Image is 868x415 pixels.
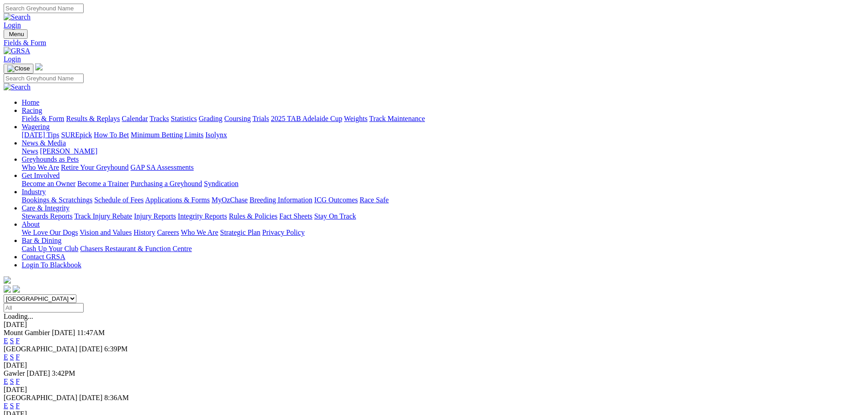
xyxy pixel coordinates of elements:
[314,212,356,220] a: Stay On Track
[22,237,61,244] a: Bar & Dining
[220,228,260,236] a: Strategic Plan
[4,285,11,293] img: facebook.svg
[22,253,65,261] a: Contact GRSA
[4,276,11,284] img: logo-grsa-white.png
[22,220,40,228] a: About
[22,163,59,171] a: Who We Are
[4,4,84,13] input: Search
[4,64,33,74] button: Toggle navigation
[66,115,120,122] a: Results & Replays
[134,212,176,220] a: Injury Reports
[205,131,227,139] a: Isolynx
[22,261,81,269] a: Login To Blackbook
[131,131,203,139] a: Minimum Betting Limits
[10,337,14,345] a: S
[4,353,8,361] a: E
[133,228,155,236] a: History
[271,115,342,122] a: 2025 TAB Adelaide Cup
[178,212,227,220] a: Integrity Reports
[22,204,70,212] a: Care & Integrity
[22,147,864,155] div: News & Media
[22,180,864,188] div: Get Involved
[4,74,84,83] input: Search
[369,115,425,122] a: Track Maintenance
[4,386,864,394] div: [DATE]
[10,402,14,410] a: S
[22,107,42,114] a: Racing
[27,369,50,377] span: [DATE]
[4,321,864,329] div: [DATE]
[79,394,103,401] span: [DATE]
[22,172,60,179] a: Get Involved
[4,369,25,377] span: Gawler
[79,345,103,353] span: [DATE]
[4,312,33,320] span: Loading...
[77,180,129,187] a: Become a Trainer
[9,31,24,37] span: Menu
[4,39,864,47] a: Fields & Form
[52,369,75,377] span: 3:42PM
[22,131,59,139] a: [DATE] Tips
[314,196,358,204] a: ICG Outcomes
[4,21,21,29] a: Login
[16,402,20,410] a: F
[94,196,143,204] a: Schedule of Fees
[80,245,192,252] a: Chasers Restaurant & Function Centre
[157,228,179,236] a: Careers
[10,378,14,385] a: S
[4,337,8,345] a: E
[131,163,194,171] a: GAP SA Assessments
[4,29,28,39] button: Toggle navigation
[22,228,864,237] div: About
[74,212,132,220] a: Track Injury Rebate
[22,98,39,106] a: Home
[344,115,368,122] a: Weights
[10,353,14,361] a: S
[199,115,222,122] a: Grading
[22,123,50,131] a: Wagering
[22,180,75,187] a: Become an Owner
[16,353,20,361] a: F
[22,147,38,155] a: News
[4,402,8,410] a: E
[131,180,202,187] a: Purchasing a Greyhound
[61,131,92,139] a: SUREpick
[171,115,197,122] a: Statistics
[22,196,864,204] div: Industry
[359,196,388,204] a: Race Safe
[22,115,864,123] div: Racing
[13,285,20,293] img: twitter.svg
[22,212,72,220] a: Stewards Reports
[22,139,66,147] a: News & Media
[16,337,20,345] a: F
[145,196,210,204] a: Applications & Forms
[22,212,864,220] div: Care & Integrity
[4,303,84,312] input: Select date
[94,131,129,139] a: How To Bet
[40,147,97,155] a: [PERSON_NAME]
[204,180,238,187] a: Syndication
[80,228,132,236] a: Vision and Values
[22,196,92,204] a: Bookings & Scratchings
[150,115,169,122] a: Tracks
[22,163,864,172] div: Greyhounds as Pets
[4,55,21,63] a: Login
[22,245,864,253] div: Bar & Dining
[262,228,305,236] a: Privacy Policy
[4,378,8,385] a: E
[212,196,248,204] a: MyOzChase
[229,212,278,220] a: Rules & Policies
[16,378,20,385] a: F
[224,115,251,122] a: Coursing
[122,115,148,122] a: Calendar
[252,115,269,122] a: Trials
[77,329,105,336] span: 11:47AM
[250,196,312,204] a: Breeding Information
[279,212,312,220] a: Fact Sheets
[181,228,218,236] a: Who We Are
[22,245,78,252] a: Cash Up Your Club
[4,361,864,369] div: [DATE]
[22,131,864,139] div: Wagering
[22,228,78,236] a: We Love Our Dogs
